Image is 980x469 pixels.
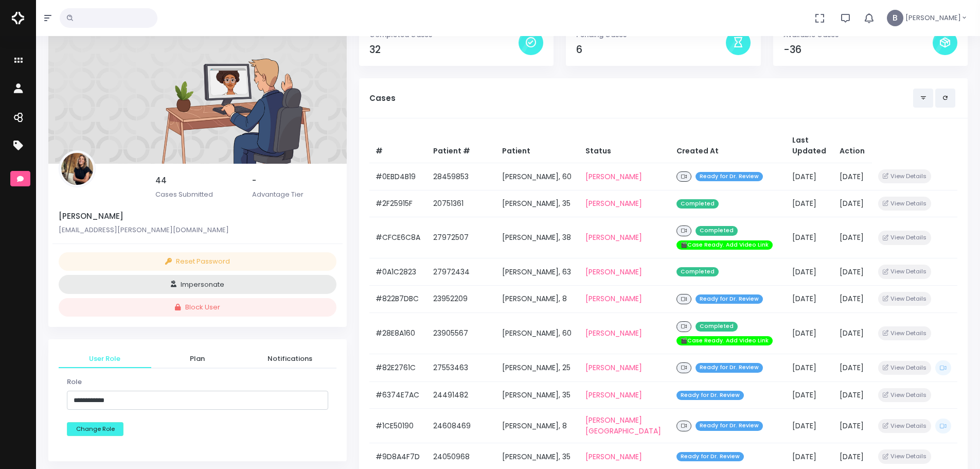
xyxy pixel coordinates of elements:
[369,313,427,354] td: #28E8A160
[585,328,642,338] a: [PERSON_NAME]
[786,382,833,409] td: [DATE]
[369,163,427,190] td: #0EBD4B19
[585,198,642,209] a: [PERSON_NAME]
[369,190,427,217] td: #2F25915F
[427,313,496,354] td: 23905567
[786,217,833,258] td: [DATE]
[252,354,328,364] span: Notifications
[676,391,744,401] span: Ready for Dr. Review
[585,451,642,462] a: [PERSON_NAME]
[369,129,427,163] th: #
[155,189,240,200] p: Cases Submitted
[369,285,427,313] td: #822B7DBC
[427,163,496,190] td: 28459853
[696,322,738,332] span: Completed
[786,163,833,190] td: [DATE]
[676,267,719,277] span: Completed
[786,409,833,443] td: [DATE]
[905,13,961,23] span: [PERSON_NAME]
[833,285,871,313] td: [DATE]
[67,354,143,364] span: User Role
[585,293,642,304] a: [PERSON_NAME]
[252,189,336,200] p: Advantage Tier
[696,421,763,431] span: Ready for Dr. Review
[67,422,123,436] button: Change Role
[427,285,496,313] td: 23952209
[369,258,427,285] td: #0A1C2823
[878,169,931,183] button: View Details
[833,129,871,163] th: Action
[59,212,336,221] h5: [PERSON_NAME]
[786,354,833,382] td: [DATE]
[833,163,871,190] td: [DATE]
[496,382,579,409] td: [PERSON_NAME], 35
[676,452,744,462] span: Ready for Dr. Review
[676,336,773,346] span: 🎬Case Ready. Add Video Link
[696,172,763,182] span: Ready for Dr. Review
[833,409,871,443] td: [DATE]
[369,354,427,382] td: #82E2761C
[369,44,519,56] h4: 32
[496,409,579,443] td: [PERSON_NAME], 8
[878,419,931,433] button: View Details
[427,354,496,382] td: 27553463
[696,226,738,236] span: Completed
[496,285,579,313] td: [PERSON_NAME], 8
[676,199,719,209] span: Completed
[427,409,496,443] td: 24608469
[878,265,931,279] button: View Details
[496,163,579,190] td: [PERSON_NAME], 60
[59,298,336,317] button: Block User
[585,267,642,277] a: [PERSON_NAME]
[786,285,833,313] td: [DATE]
[833,258,871,285] td: [DATE]
[369,94,913,103] h5: Cases
[878,361,931,375] button: View Details
[427,258,496,285] td: 27972434
[878,449,931,463] button: View Details
[786,190,833,217] td: [DATE]
[427,190,496,217] td: 20751361
[427,129,496,163] th: Patient #
[576,44,725,56] h4: 6
[59,225,336,235] p: [EMAIL_ADDRESS][PERSON_NAME][DOMAIN_NAME]
[833,354,871,382] td: [DATE]
[12,7,24,29] img: Logo Horizontal
[585,171,642,182] a: [PERSON_NAME]
[670,129,787,163] th: Created At
[878,388,931,402] button: View Details
[369,382,427,409] td: #6374E7AC
[887,10,903,26] span: B
[786,313,833,354] td: [DATE]
[496,258,579,285] td: [PERSON_NAME], 63
[585,362,642,373] a: [PERSON_NAME]
[696,294,763,304] span: Ready for Dr. Review
[155,176,240,185] h5: 44
[833,382,871,409] td: [DATE]
[878,197,931,211] button: View Details
[786,129,833,163] th: Last Updated
[496,190,579,217] td: [PERSON_NAME], 35
[676,240,773,250] span: 🎬Case Ready. Add Video Link
[585,390,642,400] a: [PERSON_NAME]
[783,44,933,56] h4: -36
[369,217,427,258] td: #CFCE6C8A
[59,252,336,271] button: Reset Password
[369,409,427,443] td: #1CE50190
[833,313,871,354] td: [DATE]
[696,363,763,373] span: Ready for Dr. Review
[67,377,82,387] label: Role
[159,354,236,364] span: Plan
[496,313,579,354] td: [PERSON_NAME], 60
[585,232,642,242] a: [PERSON_NAME]
[427,382,496,409] td: 24491482
[496,129,579,163] th: Patient
[427,217,496,258] td: 27972507
[496,217,579,258] td: [PERSON_NAME], 38
[252,176,336,185] h5: -
[878,292,931,306] button: View Details
[878,231,931,245] button: View Details
[579,129,670,163] th: Status
[878,326,931,340] button: View Details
